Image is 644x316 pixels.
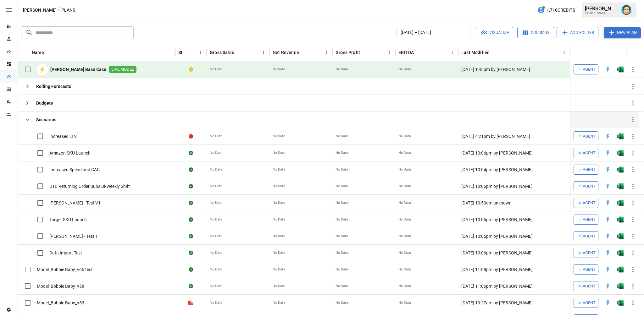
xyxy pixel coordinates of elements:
span: No Data [336,217,348,222]
img: g5qfjXmAAAAABJRU5ErkJggg== [617,200,624,206]
span: Agent [583,166,596,173]
span: No Data [210,67,222,72]
img: Dana Basken [621,5,631,15]
button: Sort [300,48,308,57]
button: Agent [574,181,598,191]
div: Sync complete [189,166,193,173]
div: File is not a valid Drivepoint model [188,300,193,306]
span: Target SKU Launch [49,216,87,223]
div: Open in Excel [617,233,624,239]
span: No Data [210,150,222,155]
div: Open in Quick Edit [605,233,611,239]
div: Status [178,50,187,55]
span: Amazon SKU Launch [49,150,91,156]
div: [DATE] 11:08pm by [PERSON_NAME] [458,261,570,278]
div: [DATE] 10:05pm by [PERSON_NAME] [458,228,570,244]
img: g5qfjXmAAAAABJRU5ErkJggg== [617,300,624,306]
div: [DATE] 10:06pm by [PERSON_NAME] [458,178,570,194]
img: g5qfjXmAAAAABJRU5ErkJggg== [617,250,624,256]
img: quick-edit-flash.b8aec18c.svg [605,233,611,239]
button: Dana Basken [618,1,635,19]
span: No Data [336,67,348,72]
img: quick-edit-flash.b8aec18c.svg [605,166,611,173]
div: ⚡ [37,64,48,75]
div: [DATE] 1:45pm by [PERSON_NAME] [458,61,570,78]
div: Open in Quick Edit [605,166,611,173]
img: g5qfjXmAAAAABJRU5ErkJggg== [617,233,624,239]
button: Sort [414,48,423,57]
div: Sync complete [189,216,193,223]
div: [DATE] 10:04pm by [PERSON_NAME] [458,161,570,178]
div: [DATE] 10:06pm by [PERSON_NAME] [458,144,570,161]
img: quick-edit-flash.b8aec18c.svg [605,66,611,73]
img: quick-edit-flash.b8aec18c.svg [605,266,611,273]
div: Open in Quick Edit [605,283,611,289]
span: Agent [583,233,596,240]
button: [DATE] – [DATE] [397,27,470,38]
button: Sort [187,48,196,57]
div: Sync complete [189,150,193,156]
span: No Data [273,284,285,289]
b: [PERSON_NAME] Base Case [50,66,106,73]
b: Rolling Forecasts [36,83,71,90]
span: No Data [273,184,285,189]
span: No Data [398,234,411,239]
button: Agent [574,264,598,275]
div: Net Revenue [273,50,299,55]
span: [PERSON_NAME] - Test 1 [49,233,98,239]
div: [DATE] 10:50am unknown [458,194,570,211]
span: No Data [210,167,222,172]
span: No Data [336,167,348,172]
span: Agent [583,133,596,140]
button: Add Folder [557,27,598,38]
div: Open in Excel [617,133,624,139]
div: Open in Quick Edit [605,183,611,189]
span: No Data [210,134,222,139]
span: Increased Spend and CAC [49,166,100,173]
button: [PERSON_NAME] [23,6,57,14]
span: No Data [398,200,411,205]
span: No Data [210,300,222,305]
span: Agent [583,249,596,257]
span: No Data [210,184,222,189]
img: quick-edit-flash.b8aec18c.svg [605,200,611,206]
span: No Data [210,234,222,239]
div: Gross Profit [336,50,360,55]
span: No Data [336,134,348,139]
span: Increased LTV [49,133,77,139]
span: Agent [583,66,596,73]
span: No Data [336,300,348,305]
div: Open in Quick Edit [605,150,611,156]
button: Sort [235,48,243,57]
button: Agent [574,131,598,141]
div: [DATE] 10:06pm by [PERSON_NAME] [458,244,570,261]
div: Open in Excel [617,266,624,273]
span: No Data [398,134,411,139]
div: Open in Excel [617,150,624,156]
div: Error during sync. [189,133,193,139]
span: No Data [398,184,411,189]
b: Scenarios [36,117,56,123]
div: Sync complete [189,283,193,289]
span: No Data [398,167,411,172]
div: Name [32,50,44,55]
div: [PERSON_NAME] [585,6,618,12]
span: Agent [583,216,596,223]
div: [DATE] 10:06pm by [PERSON_NAME] [458,211,570,228]
button: Sort [490,48,499,57]
button: Sort [361,48,369,57]
span: No Data [273,217,285,222]
span: No Data [336,200,348,205]
span: Model_Bobbie Baby_v53 [37,300,84,306]
button: Agent [574,148,598,158]
img: quick-edit-flash.b8aec18c.svg [605,133,611,139]
button: Agent [574,231,598,241]
span: No Data [398,150,411,155]
div: Sync complete [189,250,193,256]
div: Open in Excel [617,216,624,223]
span: No Data [273,234,285,239]
img: g5qfjXmAAAAABJRU5ErkJggg== [617,150,624,156]
button: 1,710Credits [535,4,578,16]
span: No Data [336,250,348,255]
div: Sync complete [189,183,193,189]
